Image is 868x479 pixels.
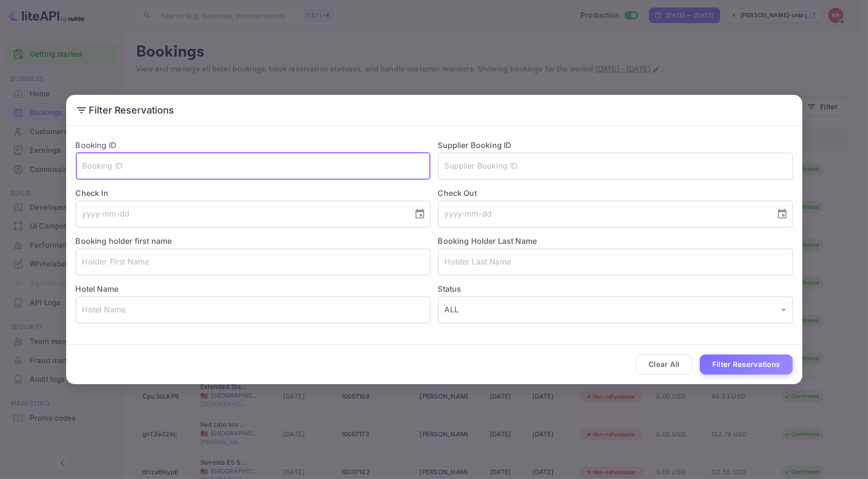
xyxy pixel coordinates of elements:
label: Booking holder first name [76,236,172,246]
input: Supplier Booking ID [438,153,793,180]
label: Check Out [438,187,793,199]
input: Holder Last Name [438,249,793,275]
h2: Filter Reservations [66,95,802,125]
button: Choose date [410,205,429,224]
input: Holder First Name [76,249,430,275]
input: yyyy-mm-dd [76,201,406,228]
label: Supplier Booking ID [438,140,512,150]
input: Hotel Name [76,297,430,323]
label: Status [438,283,793,295]
div: ALL [438,297,793,323]
label: Booking Holder Last Name [438,236,537,246]
button: Filter Reservations [700,354,793,375]
label: Check In [76,187,430,199]
label: Hotel Name [76,284,119,294]
label: Booking ID [76,140,117,150]
input: yyyy-mm-dd [438,201,769,228]
button: Choose date [773,205,792,224]
button: Clear All [636,354,692,375]
input: Booking ID [76,153,430,180]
